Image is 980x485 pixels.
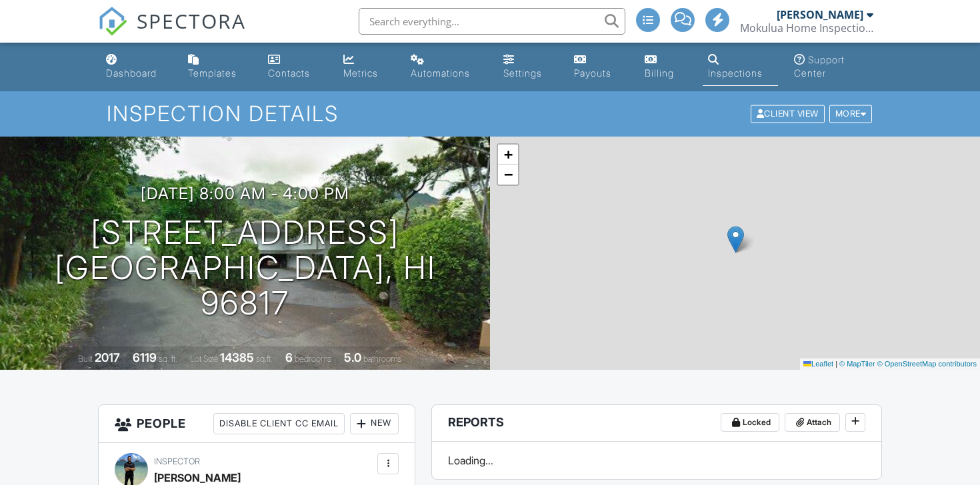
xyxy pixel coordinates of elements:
[106,67,157,79] div: Dashboard
[703,48,778,86] a: Inspections
[498,48,558,86] a: Settings
[137,7,246,35] span: SPECTORA
[183,48,252,86] a: Templates
[708,67,763,79] div: Inspections
[498,145,518,165] a: Zoom in
[295,354,331,364] span: bedrooms
[794,54,845,79] div: Support Center
[220,350,254,364] div: 14385
[569,48,629,86] a: Payouts
[504,146,513,163] span: +
[343,67,378,79] div: Metrics
[777,8,863,21] div: [PERSON_NAME]
[727,226,744,253] img: Marker
[154,456,200,466] span: Inspector
[190,354,218,364] span: Lot Size
[107,102,873,125] h1: Inspection Details
[99,405,415,443] h3: People
[740,21,873,35] div: Mokulua Home Inspections
[263,48,327,86] a: Contacts
[829,105,873,123] div: More
[21,215,469,320] h1: [STREET_ADDRESS] [GEOGRAPHIC_DATA], HI 96817
[133,350,157,364] div: 6119
[503,67,542,79] div: Settings
[98,18,246,46] a: SPECTORA
[159,354,177,364] span: sq. ft.
[639,48,692,86] a: Billing
[350,413,399,434] div: New
[98,7,127,36] img: The Best Home Inspection Software - Spectora
[749,108,828,118] a: Client View
[78,354,93,364] span: Built
[285,350,293,364] div: 6
[359,8,625,35] input: Search everything...
[268,67,310,79] div: Contacts
[256,354,273,364] span: sq.ft.
[363,354,401,364] span: bathrooms
[504,166,513,183] span: −
[188,67,237,79] div: Templates
[411,67,470,79] div: Automations
[839,360,875,368] a: © MapTiler
[645,67,674,79] div: Billing
[498,165,518,185] a: Zoom out
[344,350,361,364] div: 5.0
[213,413,345,434] div: Disable Client CC Email
[141,185,349,203] h3: [DATE] 8:00 am - 4:00 pm
[751,105,825,123] div: Client View
[101,48,172,86] a: Dashboard
[835,360,837,368] span: |
[574,67,611,79] div: Payouts
[405,48,487,86] a: Automations (Basic)
[803,360,833,368] a: Leaflet
[789,48,880,86] a: Support Center
[95,350,120,364] div: 2017
[338,48,394,86] a: Metrics
[877,360,977,368] a: © OpenStreetMap contributors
